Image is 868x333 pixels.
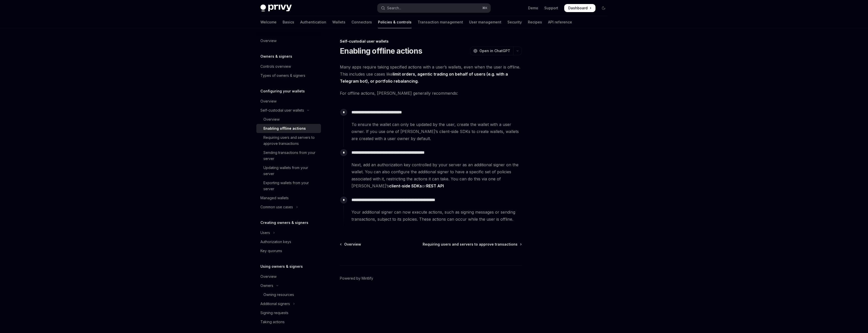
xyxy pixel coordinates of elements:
div: Controls overview [260,63,291,70]
a: Requiring users and servers to approve transactions [256,133,321,148]
button: Toggle dark mode [600,4,608,12]
a: Sending transactions from your server [256,148,321,163]
strong: limit orders, agentic trading on behalf of users (e.g. with a Telegram bot), or portfolio rebalan... [340,72,508,84]
a: REST API [426,183,444,189]
div: Common use cases [260,204,293,210]
a: Updating wallets from your server [256,163,321,178]
div: Owning resources [263,292,294,298]
a: API reference [548,16,572,28]
div: Overview [260,274,277,280]
span: Next, add an authorization key controlled by your server as an additional signer on the wallet. Y... [351,161,522,189]
div: Users [260,230,270,236]
a: Wallets [332,16,345,28]
div: Search... [387,5,401,11]
div: Owners [260,283,273,289]
div: Sending transactions from your server [263,150,318,162]
a: Signing requests [256,308,321,317]
a: Owning resources [256,290,321,299]
span: Requiring users and servers to approve transactions [423,242,518,247]
div: Self-custodial user wallets [340,39,522,44]
span: Your additional signer can now execute actions, such as signing messages or sending transactions,... [351,209,522,223]
a: Taking actions [256,317,321,326]
button: Toggle Common use cases section [256,203,321,212]
div: Requiring users and servers to approve transactions [263,135,318,147]
a: Overview [256,97,321,106]
a: Overview [256,36,321,45]
div: Overview [260,98,277,104]
span: Many apps require taking specified actions with a user’s wallets, even when the user is offline. ... [340,63,522,85]
a: Key quorums [256,246,321,255]
div: Overview [260,38,277,44]
a: Controls overview [256,62,321,71]
button: Toggle Owners section [256,281,321,290]
a: Recipes [528,16,542,28]
a: Authentication [300,16,326,28]
a: Dashboard [564,4,595,12]
a: Overview [340,242,361,247]
h5: Owners & signers [260,53,292,59]
div: Managed wallets [260,195,289,201]
a: client-side SDKs [389,183,422,189]
button: Toggle Additional signers section [256,299,321,308]
span: Open in ChatGPT [479,48,510,53]
a: Connectors [351,16,372,28]
div: Taking actions [260,319,285,325]
a: Types of owners & signers [256,71,321,80]
a: Demo [528,6,538,11]
a: Managed wallets [256,193,321,203]
span: Overview [344,242,361,247]
div: Enabling offline actions [263,125,306,131]
h5: Configuring your wallets [260,88,305,94]
div: Signing requests [260,310,288,316]
a: Support [544,6,558,11]
a: User management [469,16,501,28]
button: Open search [377,4,491,13]
button: Open in ChatGPT [470,47,513,55]
div: Overview [263,116,280,122]
span: Dashboard [568,6,588,11]
div: Additional signers [260,301,290,307]
a: Requiring users and servers to approve transactions [423,242,521,247]
div: Types of owners & signers [260,73,305,79]
div: Updating wallets from your server [263,165,318,177]
button: Toggle Users section [256,228,321,237]
button: Toggle Self-custodial user wallets section [256,106,321,115]
a: Authorization keys [256,237,321,246]
a: Policies & controls [378,16,412,28]
h5: Using owners & signers [260,263,303,270]
a: Basics [283,16,294,28]
h5: Creating owners & signers [260,220,308,226]
h1: Enabling offline actions [340,46,422,55]
img: dark logo [260,5,292,12]
div: Authorization keys [260,239,291,245]
a: Exporting wallets from your server [256,178,321,193]
span: ⌘ K [482,6,487,10]
a: Overview [256,115,321,124]
div: Exporting wallets from your server [263,180,318,192]
a: Powered by Mintlify [340,276,373,281]
a: Enabling offline actions [256,124,321,133]
span: To ensure the wallet can only be updated by the user, create the wallet with a user owner. If you... [351,121,522,142]
a: Security [507,16,522,28]
span: For offline actions, [PERSON_NAME] generally recommends: [340,90,522,97]
a: Overview [256,272,321,281]
div: Self-custodial user wallets [260,107,304,113]
a: Transaction management [418,16,463,28]
a: Welcome [260,16,277,28]
div: Key quorums [260,248,282,254]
